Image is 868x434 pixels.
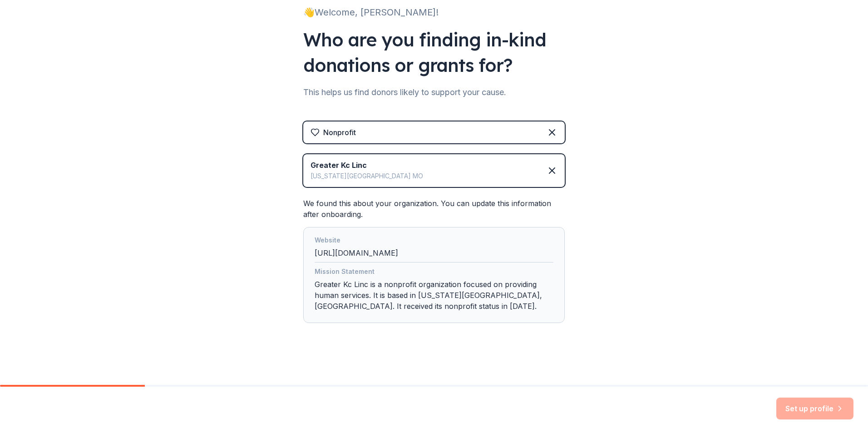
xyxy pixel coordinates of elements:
[315,235,553,247] div: Website
[303,85,565,100] div: This helps us find donors likely to support your cause.
[311,171,423,182] div: [US_STATE][GEOGRAPHIC_DATA] MO
[315,235,553,262] div: [URL][DOMAIN_NAME]
[311,160,423,171] div: Greater Kc Linc
[303,27,565,78] div: Who are you finding in-kind donations or grants for?
[315,266,553,279] div: Mission Statement
[303,5,565,20] div: 👋 Welcome, [PERSON_NAME]!
[315,266,553,315] div: Greater Kc Linc is a nonprofit organization focused on providing human services. It is based in [...
[303,198,565,323] div: We found this about your organization. You can update this information after onboarding.
[323,127,356,138] div: Nonprofit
